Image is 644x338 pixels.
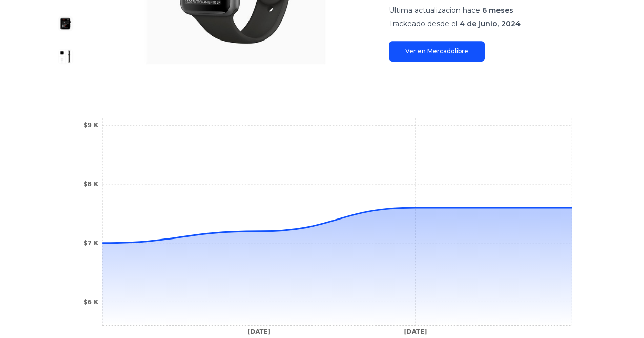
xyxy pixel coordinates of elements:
span: Trackeado desde el [389,19,458,28]
a: Ver en Mercadolibre [389,41,485,62]
span: 6 meses [482,6,513,15]
tspan: $8 K [83,181,99,188]
img: Apple Watch Series 3 (gps) - Caja De Aluminio Gris Espacial De 42 Mm - Correa Deportiva Negro [57,15,74,32]
tspan: $9 K [83,122,99,129]
span: Ultima actualizacion hace [389,6,480,15]
tspan: [DATE] [404,328,427,335]
span: 4 de junio, 2024 [460,19,521,28]
tspan: $6 K [83,298,99,305]
tspan: [DATE] [247,328,271,335]
tspan: $7 K [83,240,99,247]
img: Apple Watch Series 3 (gps) - Caja De Aluminio Gris Espacial De 42 Mm - Correa Deportiva Negro [57,48,74,65]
